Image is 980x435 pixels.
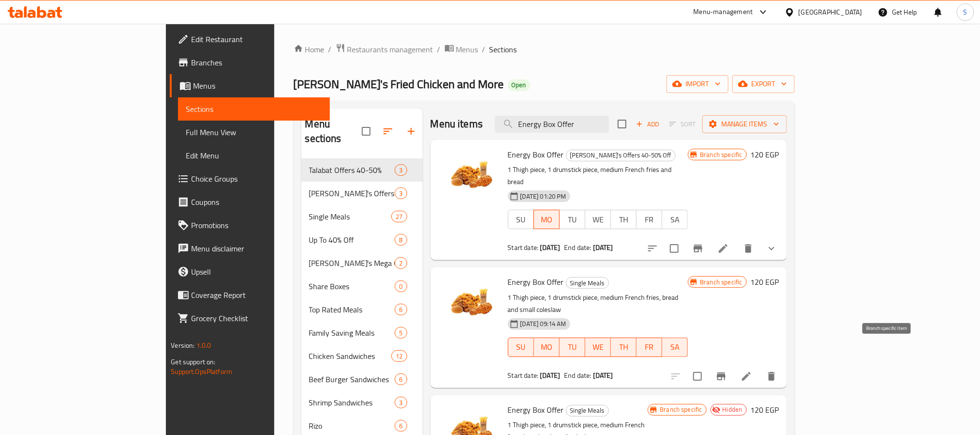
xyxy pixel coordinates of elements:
[717,243,729,254] a: Edit menu item
[694,6,753,18] div: Menu-management
[309,420,395,432] div: Rizo
[438,275,500,337] img: Energy Box Offer
[702,115,787,133] button: Manage items
[186,103,322,115] span: Sections
[667,75,728,93] button: import
[740,78,787,90] span: export
[395,304,407,315] div: items
[741,371,752,382] a: Edit menu item
[186,126,322,138] span: Full Menu View
[171,339,194,352] span: Version:
[719,405,746,414] span: Hidden
[611,338,637,357] button: TH
[395,257,407,269] div: items
[191,33,322,45] span: Edit Restaurant
[301,228,423,251] div: Up To 40% Off8
[456,44,478,55] span: Menus
[170,167,329,190] a: Choice Groups
[710,365,733,388] button: Branch-specific-item
[540,241,560,254] b: [DATE]
[674,78,721,90] span: import
[170,28,329,51] a: Edit Restaurant
[395,259,406,268] span: 2
[564,213,581,227] span: TU
[196,339,211,352] span: 1.0.0
[566,150,676,161] div: Tiko's Offers 40-50% Off
[566,405,609,416] span: Single Meals
[328,44,332,55] li: /
[336,43,433,56] a: Restaurants management
[178,144,329,167] a: Edit Menu
[301,344,423,368] div: Chicken Sandwiches12
[301,182,423,205] div: [PERSON_NAME]'s Offers 40-50% Off3
[191,219,322,231] span: Promotions
[566,278,609,289] span: Single Meals
[170,307,329,330] a: Grocery Checklist
[538,340,556,354] span: MO
[512,340,530,354] span: SU
[309,327,395,339] div: Family Saving Meals
[391,350,407,362] div: items
[309,257,395,269] div: Tiko's Mega Offers
[400,120,423,143] button: Add section
[751,275,779,289] h6: 120 EGP
[309,164,395,176] div: Talabat Offers 40-50%
[751,403,779,417] h6: 120 EGP
[170,237,329,260] a: Menu disclaimer
[301,158,423,182] div: Talabat Offers 40-50%3
[309,397,395,408] span: Shrimp Sandwiches
[508,210,534,229] button: SU
[664,238,684,259] span: Select to update
[170,74,329,97] a: Menus
[585,210,611,229] button: WE
[482,44,486,55] li: /
[560,338,585,357] button: TU
[301,321,423,344] div: Family Saving Meals5
[799,7,862,17] div: [GEOGRAPHIC_DATA]
[686,237,710,260] button: Branch-specific-item
[309,350,392,362] span: Chicken Sandwiches
[632,117,663,132] button: Add
[356,121,376,141] span: Select all sections
[751,148,779,161] h6: 120 EGP
[632,117,663,132] span: Add item
[508,241,539,254] span: Start date:
[191,173,322,185] span: Choice Groups
[696,150,746,159] span: Branch specific
[309,211,392,222] span: Single Meals
[309,304,395,315] div: Top Rated Meals
[376,120,400,143] span: Sort sections
[301,205,423,228] div: Single Meals27
[662,338,688,357] button: SA
[431,117,483,131] h2: Menu items
[517,319,570,328] span: [DATE] 09:14 AM
[309,280,395,292] span: Share Boxes
[534,210,560,229] button: MO
[170,214,329,237] a: Promotions
[663,117,702,132] span: Select section first
[395,282,406,291] span: 0
[666,213,684,227] span: SA
[964,7,967,17] span: S
[170,51,329,74] a: Branches
[559,210,585,229] button: TU
[305,117,362,146] h2: Menu sections
[395,397,407,408] div: items
[696,278,746,287] span: Branch specific
[392,212,406,221] span: 27
[564,340,581,354] span: TU
[640,340,658,354] span: FR
[186,150,322,161] span: Edit Menu
[301,298,423,321] div: Top Rated Meals6
[666,340,684,354] span: SA
[395,420,407,432] div: items
[191,312,322,324] span: Grocery Checklist
[445,43,478,56] a: Menus
[309,257,395,269] span: [PERSON_NAME]'s Mega Offers
[178,97,329,121] a: Sections
[395,327,407,339] div: items
[191,243,322,254] span: Menu disclaimer
[309,187,395,199] span: [PERSON_NAME]'s Offers 40-50% Off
